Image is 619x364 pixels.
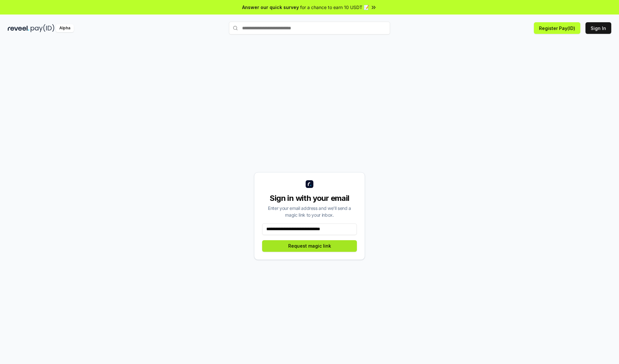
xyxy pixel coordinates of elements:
span: for a chance to earn 10 USDT 📝 [300,4,369,11]
div: Alpha [56,24,74,32]
div: Sign in with your email [262,193,357,203]
button: Register Pay(ID) [534,22,580,34]
img: logo_small [306,180,313,188]
button: Sign In [585,22,611,34]
img: pay_id [31,24,54,32]
button: Request magic link [262,240,357,252]
img: reveel_dark [8,24,29,32]
span: Answer our quick survey [242,4,299,11]
div: Enter your email address and we’ll send a magic link to your inbox. [262,205,357,218]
